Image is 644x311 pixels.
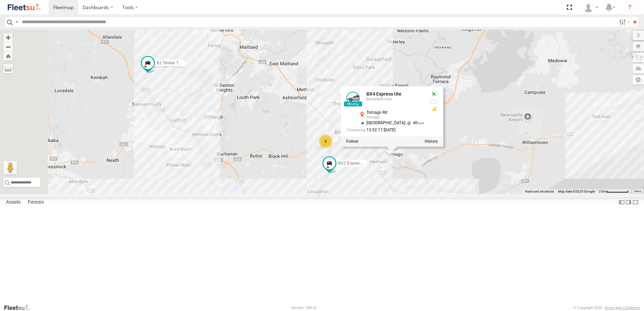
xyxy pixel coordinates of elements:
div: Date/time of location update [346,128,424,133]
div: © Copyright 2025 - [573,306,640,310]
div: Tomago [366,116,424,120]
label: Hide Summary Table [632,198,639,207]
button: Zoom Home [3,51,13,61]
div: Tomago Rd [366,111,424,115]
button: Map Scale: 2 km per 62 pixels [597,189,631,194]
label: Dock Summary Table to the Left [618,198,625,207]
img: fleetsu-logo-horizontal.svg [7,3,42,12]
a: Terms (opens in new tab) [634,190,641,193]
label: Search Query [14,17,20,27]
label: View Asset History [425,139,438,144]
div: No battery health information received from this device. [430,99,438,104]
span: 40 [405,121,424,126]
a: Terms and Conditions [605,306,640,310]
button: Drag Pegman onto the map to open Street View [3,161,17,174]
span: [GEOGRAPHIC_DATA] [366,121,405,126]
button: Zoom out [3,42,13,51]
span: BX2 Express Ute [338,161,369,166]
label: Search Filter Options [616,17,631,27]
div: Matt Curtis [581,2,601,12]
label: Measure [3,64,13,73]
div: BX4 Express Ute [366,92,424,97]
span: Map data ©2025 Google [558,189,595,193]
i: ? [624,2,635,13]
label: Dock Summary Table to the Right [625,198,632,207]
button: Zoom in [3,33,13,42]
div: Beresfield Utes [366,98,424,102]
div: Version: 308.01 [291,306,317,310]
label: Realtime tracking of Asset [346,139,358,144]
a: Visit our Website [4,304,35,311]
span: 2 km [599,189,606,193]
label: Map Settings [633,75,644,84]
button: Keyboard shortcuts [525,189,554,194]
div: GSM Signal = 3 [430,106,438,112]
div: Valid GPS Fix [430,92,438,97]
span: B1 Timber Truck [157,61,186,65]
label: Fences [25,198,47,207]
label: Assets [3,198,24,207]
div: 5 [319,135,332,148]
